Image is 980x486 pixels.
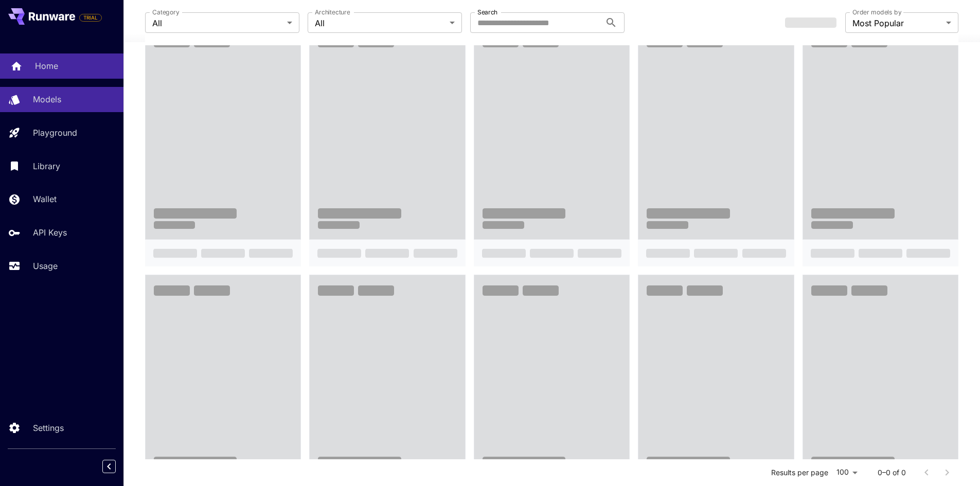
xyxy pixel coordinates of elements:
[878,467,906,478] p: 0–0 of 0
[152,8,180,16] label: Category
[33,160,60,172] p: Library
[152,17,283,29] span: All
[35,60,58,72] p: Home
[80,14,101,22] span: TRIAL
[110,457,123,476] div: Collapse sidebar
[33,127,77,139] p: Playground
[852,8,901,16] label: Order models by
[79,11,102,24] span: Add your payment card to enable full platform functionality.
[771,467,828,478] p: Results per page
[33,226,67,239] p: API Keys
[852,17,942,29] span: Most Popular
[315,8,350,16] label: Architecture
[315,17,446,29] span: All
[33,193,57,205] p: Wallet
[477,8,497,16] label: Search
[832,465,861,480] div: 100
[33,93,61,105] p: Models
[102,460,116,473] button: Collapse sidebar
[33,422,64,434] p: Settings
[33,260,58,272] p: Usage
